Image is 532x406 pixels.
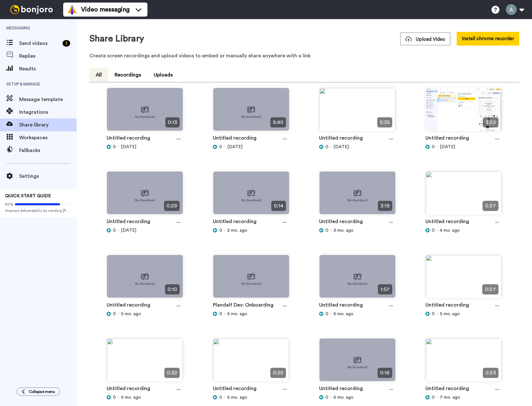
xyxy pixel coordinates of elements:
[271,201,286,211] span: 0:14
[67,4,77,15] img: vm-color.svg
[113,311,116,317] span: 0
[107,301,150,311] a: Untitled recording
[165,284,180,294] span: 0:10
[19,65,77,73] span: Results
[213,227,289,234] div: 2 mo. ago
[213,171,289,220] img: no-thumbnail.jpg
[19,147,77,154] span: Fallbacks
[425,311,502,317] div: 5 mo. ago
[29,389,55,394] span: Collapse menu
[378,201,392,211] span: 3:19
[213,394,289,401] div: 5 mo. ago
[213,134,257,144] a: Untitled recording
[81,5,130,14] span: Video messaging
[5,208,71,213] span: Improve deliverability by sending [PERSON_NAME]’s from your own email
[425,144,502,150] div: [DATE]
[219,144,222,150] span: 0
[270,117,286,127] span: 5:40
[89,68,108,82] button: All
[213,88,289,136] img: no-thumbnail.jpg
[63,40,70,47] div: 3
[17,388,60,396] button: Collapse menu
[89,34,144,44] h1: Share Library
[19,172,77,180] span: Settings
[426,171,502,220] img: b31750ac-4c50-4b85-9e02-8f0bca7c9640.jpg
[107,385,150,394] a: Untitled recording
[425,227,502,234] div: 4 mo. ago
[219,227,222,234] span: 0
[19,52,77,60] span: Replies
[319,301,363,311] a: Untitled recording
[483,117,498,127] span: 3:20
[107,144,183,150] div: [DATE]
[213,255,289,303] img: no-thumbnail.jpg
[213,385,257,394] a: Untitled recording
[319,227,396,234] div: 3 mo. ago
[483,368,498,378] span: 0:23
[425,218,469,227] a: Untitled recording
[432,227,435,234] span: 0
[425,301,469,311] a: Untitled recording
[377,117,392,127] span: 5:35
[425,385,469,394] a: Untitled recording
[319,144,396,150] div: [DATE]
[213,338,289,387] img: bba7c3b5-dba8-4547-b1e3-74fde06e4286.jpg
[107,338,183,387] img: bd52e81d-51f6-4594-b4da-1bd4dc1ad96d.jpg
[319,218,363,227] a: Untitled recording
[319,338,395,387] img: no-thumbnail.jpg
[219,394,222,401] span: 0
[113,227,116,234] span: 0
[319,311,396,317] div: 5 mo. ago
[107,227,183,234] div: [DATE]
[213,144,289,150] div: [DATE]
[19,108,77,116] span: Integrations
[319,385,363,394] a: Untitled recording
[378,368,392,378] span: 0:16
[89,52,519,60] p: Create screen recordings and upload videos to embed or manually share anywhere with a link
[147,68,179,82] button: Uploads
[107,88,183,136] img: no-thumbnail.jpg
[5,194,51,198] span: QUICK START GUIDE
[426,255,502,303] img: fa600fc0-7688-4474-a0f2-2a867807f1d7.jpg
[107,255,183,303] img: no-thumbnail.jpg
[319,88,395,136] img: 68581cb1-040a-42ee-8ee6-42f38c524b77.jpg
[483,201,498,211] span: 0:37
[432,144,435,150] span: 0
[107,394,183,401] div: 5 mo. ago
[219,311,222,317] span: 0
[164,201,180,211] span: 0:29
[326,394,328,401] span: 0
[432,311,435,317] span: 0
[165,117,180,127] span: 0:13
[107,134,150,144] a: Untitled recording
[400,33,450,45] button: Upload Video
[164,368,180,378] span: 0:32
[319,171,395,220] img: no-thumbnail.jpg
[108,68,147,82] button: Recordings
[457,32,519,46] button: Install chrome recorder
[113,144,116,150] span: 0
[378,284,392,294] span: 1:57
[19,121,77,129] span: Share library
[426,338,502,387] img: 91a0db36-ad6b-4bec-85d4-7836969e55ca.jpg
[270,368,286,378] span: 0:20
[319,394,396,401] div: 5 mo. ago
[213,301,273,311] a: Plandalf Dev: Onboarding
[326,144,328,150] span: 0
[19,134,77,141] span: Workspaces
[213,218,257,227] a: Untitled recording
[482,284,498,294] span: 0:07
[107,218,150,227] a: Untitled recording
[319,134,363,144] a: Untitled recording
[405,36,445,43] span: Upload Video
[19,40,60,47] span: Send videos
[425,394,502,401] div: 7 mo. ago
[107,311,183,317] div: 5 mo. ago
[213,311,289,317] div: 5 mo. ago
[432,394,435,401] span: 0
[326,227,328,234] span: 0
[107,171,183,220] img: no-thumbnail.jpg
[113,394,116,401] span: 0
[425,134,469,144] a: Untitled recording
